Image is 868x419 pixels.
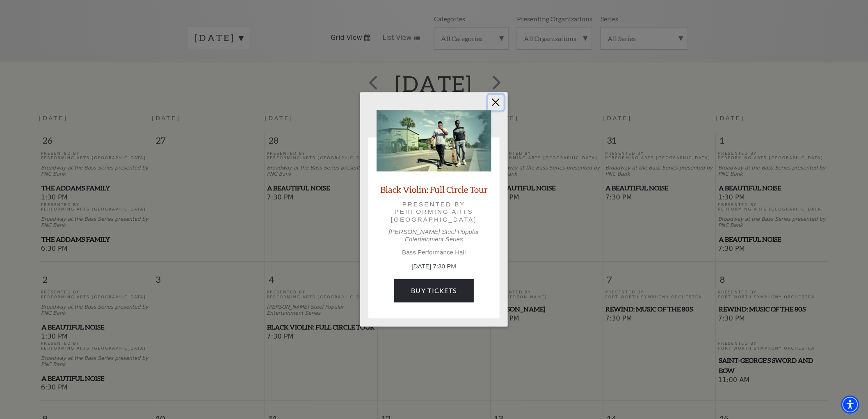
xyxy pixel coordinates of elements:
[377,110,491,172] img: Black Violin: Full Circle Tour
[394,279,473,302] a: Buy Tickets
[377,249,491,256] p: Bass Performance Hall
[388,201,480,223] p: Presented by Performing Arts [GEOGRAPHIC_DATA]
[841,396,859,414] div: Accessibility Menu
[380,184,488,195] a: Black Violin: Full Circle Tour
[377,262,491,271] p: [DATE] 7:30 PM
[488,95,504,110] button: Close
[377,228,491,243] p: [PERSON_NAME] Steel Popular Entertainment Series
